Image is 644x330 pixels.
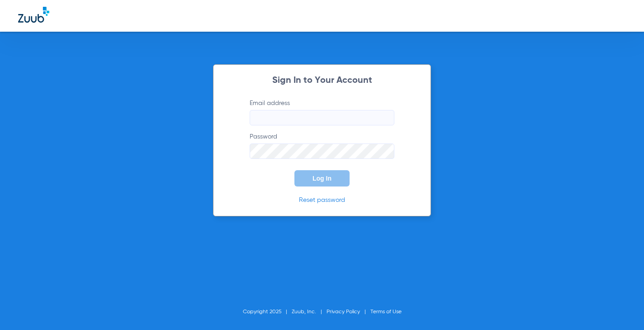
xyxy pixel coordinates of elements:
li: Zuub, Inc. [292,307,327,316]
input: Email address [250,110,394,125]
input: Password [250,143,394,159]
a: Reset password [299,197,345,203]
span: Log In [313,175,331,182]
button: Log In [294,170,350,187]
h2: Sign In to Your Account [236,76,408,85]
a: Privacy Policy [327,309,360,315]
img: Zuub Logo [18,7,49,23]
label: Password [250,132,394,159]
li: Copyright 2025 [243,307,292,316]
label: Email address [250,99,394,125]
a: Terms of Use [370,309,402,315]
